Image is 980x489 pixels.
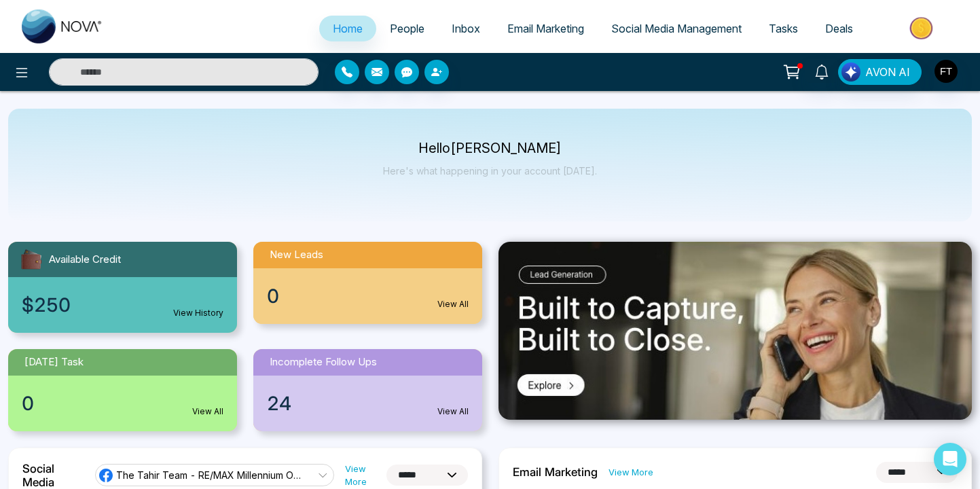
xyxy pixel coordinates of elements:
img: Nova CRM Logo [22,10,103,43]
span: Inbox [452,22,480,35]
span: Tasks [769,22,798,35]
span: New Leads [295,253,349,268]
div: Open Intercom Messenger [934,443,966,475]
span: Deals [825,22,853,35]
img: todayTask.svg [19,356,41,378]
a: New Leads0View All [245,242,490,334]
span: Social Media Management [611,22,742,35]
span: AVON AI [865,64,910,80]
span: 24 [267,399,291,428]
a: View All [192,413,223,425]
p: Here's what happening in your account [DATE]. [383,165,597,177]
span: 0 [267,292,279,321]
button: AVON AI [838,59,922,85]
img: Market-place.gif [873,13,972,43]
a: View More [609,476,653,489]
span: Home [333,22,363,35]
a: Incomplete Follow Ups24View All [245,350,490,441]
span: 0 [22,397,34,425]
a: Tasks [755,16,812,41]
a: Social Media Management [598,16,755,41]
span: [DATE] Task [46,359,105,375]
span: Available Credit [49,252,121,268]
a: View History [173,307,223,319]
img: availableCredit.svg [19,247,43,272]
p: Hello [PERSON_NAME] [383,143,597,154]
img: Lead Flow [841,62,860,81]
a: View All [437,416,469,428]
img: followUps.svg [264,356,289,380]
a: Inbox [438,16,494,41]
img: User Avatar [934,60,958,83]
img: . [498,242,973,420]
a: Email Marketing [494,16,598,41]
a: People [376,16,438,41]
img: newLeads.svg [264,247,290,273]
span: $250 [22,291,71,319]
span: Email Marketing [507,22,584,35]
a: View All [437,308,469,321]
a: Home [319,16,376,41]
a: Deals [812,16,867,41]
span: Incomplete Follow Ups [294,361,401,376]
span: People [390,22,424,35]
